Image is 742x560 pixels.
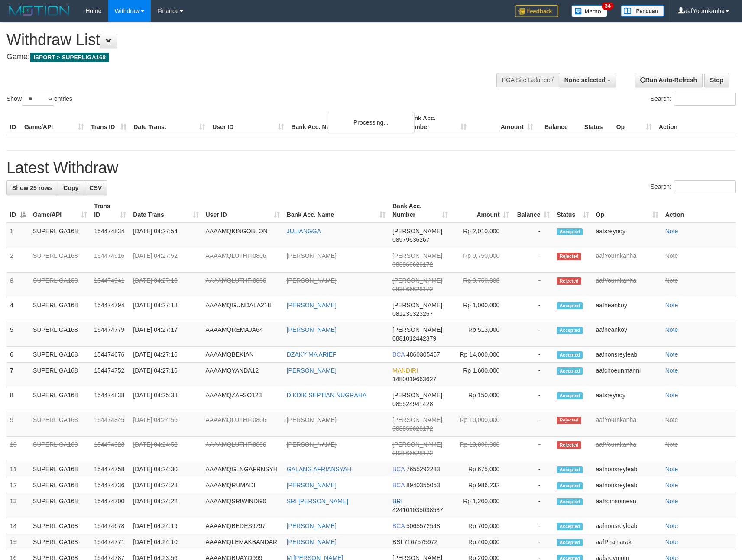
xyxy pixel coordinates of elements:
td: [DATE] 04:24:30 [130,461,202,477]
td: aafnonsreyleab [593,518,662,534]
a: DZAKY MA ARIEF [287,351,337,358]
a: [PERSON_NAME] [287,302,337,309]
td: 14 [6,518,29,534]
td: [DATE] 04:24:10 [130,534,202,550]
a: Stop [704,73,729,87]
td: aafromsomean [593,493,662,518]
th: Balance [537,110,581,135]
td: - [512,223,553,248]
button: None selected [559,73,616,87]
a: Note [665,228,678,235]
td: - [512,387,553,412]
td: 154474736 [91,477,130,493]
td: [DATE] 04:24:22 [130,493,202,518]
td: - [512,477,553,493]
td: SUPERLIGA168 [29,363,91,387]
td: AAAAMQLUTHFI0806 [202,273,283,297]
td: aafnonsreyleab [593,461,662,477]
td: AAAAMQLEMAKBANDAR [202,534,283,550]
td: Rp 1,200,000 [451,493,512,518]
a: [PERSON_NAME] [287,252,337,259]
td: 154474758 [91,461,130,477]
a: [PERSON_NAME] [287,482,337,489]
td: [DATE] 04:24:56 [130,412,202,437]
td: AAAAMQRUMADI [202,477,283,493]
td: AAAAMQLUTHFI0806 [202,437,283,461]
td: 154474834 [91,223,130,248]
td: 154474845 [91,412,130,437]
td: AAAAMQZAFSO123 [202,387,283,412]
th: Date Trans.: activate to sort column ascending [130,198,202,223]
span: Rejected [557,417,581,424]
td: Rp 700,000 [451,518,512,534]
td: 3 [6,273,29,297]
span: Accepted [557,351,583,359]
td: Rp 986,232 [451,477,512,493]
td: 154474676 [91,347,130,363]
a: CSV [84,180,107,195]
td: Rp 1,000,000 [451,297,512,322]
td: aafnonsreyleab [593,347,662,363]
span: [PERSON_NAME] [392,441,442,448]
td: - [512,297,553,322]
td: 13 [6,493,29,518]
img: MOTION_logo.png [6,4,72,17]
span: [PERSON_NAME] [392,416,442,423]
td: 154474678 [91,518,130,534]
td: [DATE] 04:27:18 [130,273,202,297]
span: Accepted [557,302,583,309]
a: SRI [PERSON_NAME] [287,498,348,505]
a: DIKDIK SEPTIAN NUGRAHA [287,392,366,399]
span: Rejected [557,253,581,260]
td: SUPERLIGA168 [29,461,91,477]
span: BRI [392,498,402,505]
th: Date Trans. [130,110,209,135]
span: BCA [392,522,405,529]
td: [DATE] 04:27:18 [130,297,202,322]
a: Note [665,482,678,489]
span: MANDIRI [392,367,418,374]
td: AAAAMQSRIWINDI90 [202,493,283,518]
td: 11 [6,461,29,477]
td: 154474838 [91,387,130,412]
td: - [512,347,553,363]
span: [PERSON_NAME] [392,252,442,259]
a: Show 25 rows [6,180,58,195]
td: aafheankoy [593,322,662,347]
span: Rejected [557,441,581,449]
span: [PERSON_NAME] [392,302,442,309]
span: [PERSON_NAME] [392,277,442,284]
td: 4 [6,297,29,322]
td: Rp 1,600,000 [451,363,512,387]
th: Action [662,198,736,223]
a: Note [665,441,678,448]
td: Rp 150,000 [451,387,512,412]
td: SUPERLIGA168 [29,273,91,297]
span: Accepted [557,539,583,546]
td: Rp 513,000 [451,322,512,347]
td: Rp 14,000,000 [451,347,512,363]
td: SUPERLIGA168 [29,322,91,347]
td: AAAAMQBEDES9797 [202,518,283,534]
div: Processing... [328,112,415,133]
span: Accepted [557,392,583,399]
td: SUPERLIGA168 [29,477,91,493]
td: 2 [6,248,29,273]
td: Rp 675,000 [451,461,512,477]
th: User ID [209,110,288,135]
span: Rejected [557,277,581,285]
span: Copy [63,184,78,191]
span: BCA [392,466,405,473]
td: - [512,412,553,437]
th: Op [613,110,655,135]
th: Bank Acc. Number [403,110,470,135]
td: - [512,363,553,387]
a: GALANG AFRIANSYAH [287,466,352,473]
td: AAAAMQGLNGAFRNSYH [202,461,283,477]
span: CSV [89,184,102,191]
td: 10 [6,437,29,461]
th: User ID: activate to sort column ascending [202,198,283,223]
span: [PERSON_NAME] [392,392,442,399]
span: Copy 083866628172 to clipboard [392,450,433,457]
th: Balance: activate to sort column ascending [512,198,553,223]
